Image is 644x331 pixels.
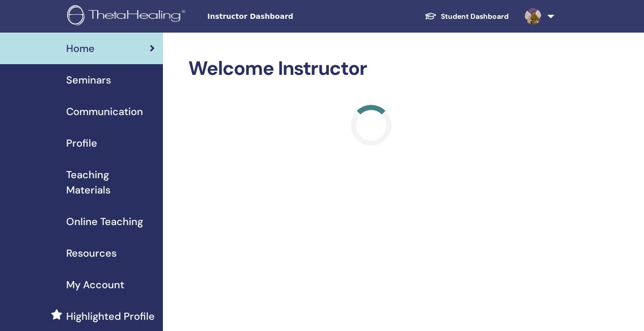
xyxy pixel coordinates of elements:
span: Teaching Materials [66,167,155,198]
span: Profile [66,135,97,151]
span: Home [66,41,95,56]
span: Online Teaching [66,214,143,229]
h2: Welcome Instructor [188,57,554,80]
img: graduation-cap-white.svg [425,12,437,20]
a: Student Dashboard [416,7,517,26]
span: Instructor Dashboard [207,11,360,22]
img: logo.png [67,5,189,28]
span: Highlighted Profile [66,309,155,324]
span: Seminars [66,72,111,88]
span: My Account [66,277,124,292]
img: default.jpg [525,8,541,24]
span: Resources [66,245,117,261]
span: Communication [66,104,143,119]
